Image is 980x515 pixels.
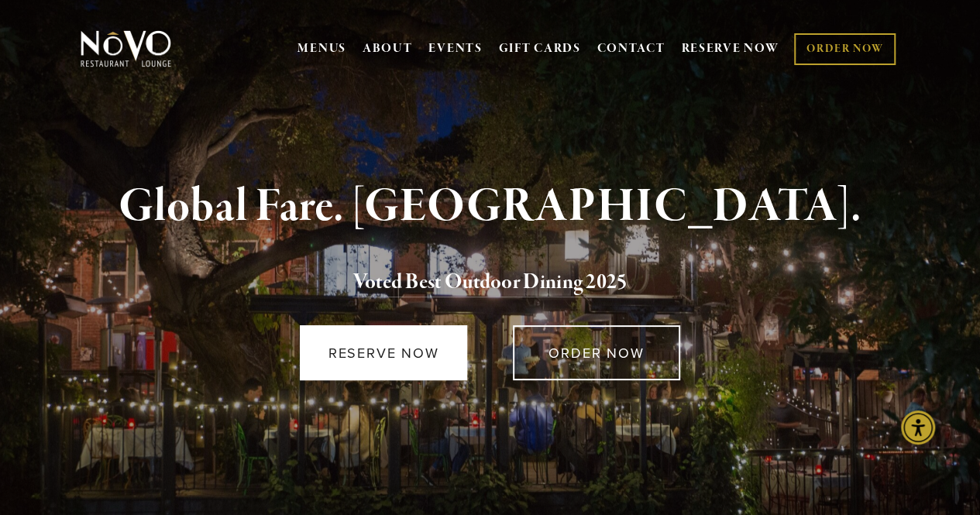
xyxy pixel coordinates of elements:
[681,34,779,64] a: RESERVE NOW
[300,325,467,380] a: RESERVE NOW
[794,33,896,65] a: ORDER NOW
[352,269,617,298] a: Voted Best Outdoor Dining 202
[297,41,346,57] a: MENUS
[77,29,174,68] img: Novo Restaurant &amp; Lounge
[119,177,861,236] strong: Global Fare. [GEOGRAPHIC_DATA].
[513,325,680,380] a: ORDER NOW
[102,266,878,299] h2: 5
[499,34,581,64] a: GIFT CARDS
[363,41,413,57] a: ABOUT
[901,410,935,445] div: Accessibility Menu
[597,34,665,64] a: CONTACT
[428,41,482,57] a: EVENTS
